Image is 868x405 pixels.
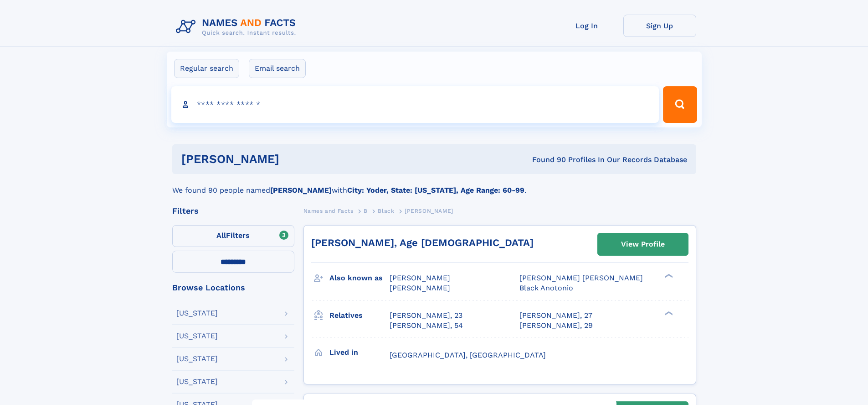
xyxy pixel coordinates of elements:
[172,284,294,292] div: Browse Locations
[663,86,697,123] button: Search Button
[172,207,294,215] div: Filters
[172,15,303,39] img: Logo Names and Facts
[663,310,673,316] div: ❯
[378,208,394,214] span: Black
[216,231,226,240] span: All
[329,345,390,360] h3: Lived in
[598,233,688,255] a: View Profile
[176,332,218,340] div: [US_STATE]
[172,225,294,247] label: Filters
[311,237,534,248] a: [PERSON_NAME], Age [DEMOGRAPHIC_DATA]
[519,284,573,292] span: Black Anotonio
[390,321,463,331] a: [PERSON_NAME], 54
[176,310,218,317] div: [US_STATE]
[390,284,450,292] span: [PERSON_NAME]
[378,205,394,216] a: Black
[303,205,354,216] a: Names and Facts
[390,351,546,359] span: [GEOGRAPHIC_DATA], [GEOGRAPHIC_DATA]
[519,274,643,282] span: [PERSON_NAME] [PERSON_NAME]
[176,378,218,385] div: [US_STATE]
[405,208,453,214] span: [PERSON_NAME]
[550,15,623,37] a: Log In
[519,310,592,321] a: [PERSON_NAME], 27
[623,15,696,37] a: Sign Up
[329,308,390,323] h3: Relatives
[329,270,390,286] h3: Also known as
[176,355,218,363] div: [US_STATE]
[663,273,673,279] div: ❯
[171,86,659,123] input: search input
[347,186,524,195] b: City: Yoder, State: [US_STATE], Age Range: 60-99
[270,186,332,195] b: [PERSON_NAME]
[181,153,406,165] h1: [PERSON_NAME]
[172,174,696,196] div: We found 90 people named with .
[249,59,306,78] label: Email search
[390,274,450,282] span: [PERSON_NAME]
[390,310,462,321] a: [PERSON_NAME], 23
[621,234,665,255] div: View Profile
[406,155,687,165] div: Found 90 Profiles In Our Records Database
[519,321,593,331] a: [PERSON_NAME], 29
[364,208,368,214] span: B
[364,205,368,216] a: B
[174,59,239,78] label: Regular search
